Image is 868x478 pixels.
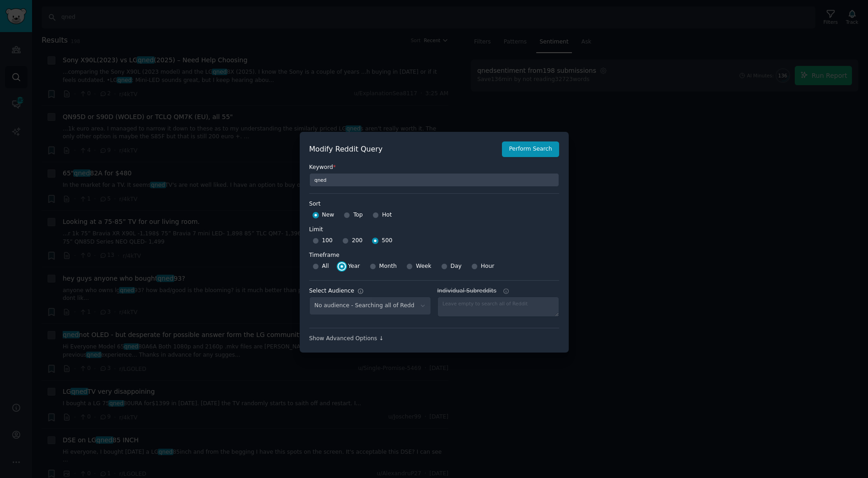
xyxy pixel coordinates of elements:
[352,237,362,245] span: 200
[379,262,397,271] span: Month
[502,141,559,157] button: Perform Search
[309,173,559,187] input: Keyword to search on Reddit
[322,211,334,219] span: New
[309,144,497,155] h2: Modify Reddit Query
[322,237,333,245] span: 100
[309,163,559,172] label: Keyword
[322,262,329,271] span: All
[382,211,392,219] span: Hot
[309,200,559,208] label: Sort
[309,335,559,343] div: Show Advanced Options ↓
[309,226,323,234] div: Limit
[382,237,392,245] span: 500
[309,248,559,260] label: Timeframe
[416,262,431,271] span: Week
[481,262,495,271] span: Hour
[353,211,363,219] span: Top
[437,287,559,295] label: Individual Subreddits
[348,262,360,271] span: Year
[451,262,462,271] span: Day
[309,287,355,295] div: Select Audience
